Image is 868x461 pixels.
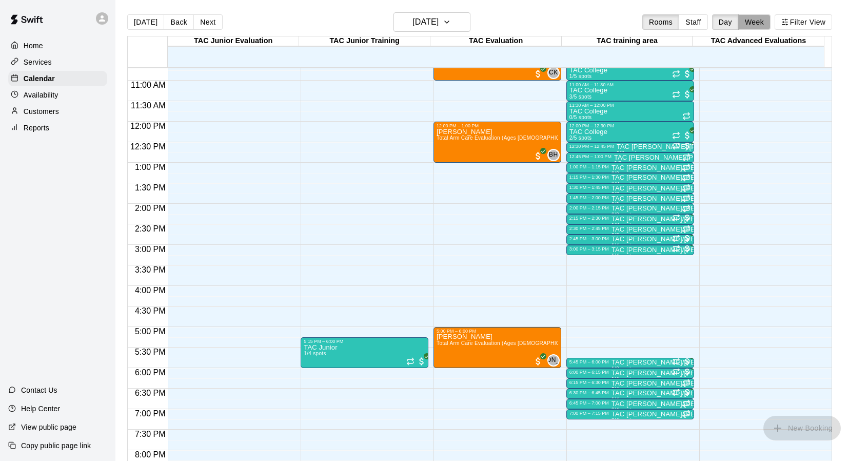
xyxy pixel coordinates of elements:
span: [PERSON_NAME] [527,355,580,366]
span: Recurring event [682,399,691,408]
span: Recurring event [672,244,680,253]
span: Recurring event [682,225,691,233]
span: Recurring event [682,153,691,161]
div: 1:00 PM – 1:15 PM [569,164,611,169]
a: Calendar [8,71,107,86]
div: 2:30 PM – 2:45 PM: TAC Tom/Mike [566,224,694,235]
span: 3:00 PM [132,245,168,254]
span: You don't have the permission to add bookings [763,423,841,432]
div: 12:30 PM – 12:45 PM [569,144,617,149]
span: All customers have paid [682,387,693,397]
span: Recurring event [682,163,691,171]
span: All customers have paid [533,69,543,79]
button: Next [193,14,222,30]
div: Availability [8,87,107,103]
span: Recurring event [682,112,691,120]
span: CK [549,68,558,78]
div: 6:15 PM – 6:30 PM: TAC Todd/Brad [566,378,694,389]
span: All customers have paid [682,89,693,100]
span: Recurring event [672,357,680,366]
button: Staff [679,14,708,30]
div: TAC Junior Evaluation [168,36,299,46]
div: 12:00 PM – 12:30 PM [569,123,617,128]
span: Recurring event [672,214,680,222]
span: 2/3 spots filled [617,150,639,156]
div: 5:00 PM – 6:00 PM [437,329,479,334]
span: 1/4 spots filled [611,253,634,259]
span: 0/4 spots filled [611,387,634,392]
div: 11:00 AM – 11:30 AM [569,82,616,87]
span: 0/4 spots filled [611,407,634,413]
div: 12:45 PM – 1:00 PM: TAC Tom/Mike [566,152,694,163]
p: Home [24,41,43,51]
span: 11:30 AM [128,101,168,110]
span: Total Arm Care Evaluation (Ages [DEMOGRAPHIC_DATA]+) [437,340,583,346]
div: 1:00 PM – 1:15 PM: TAC Tom/Mike [566,163,694,173]
span: BH [549,150,558,160]
span: Recurring event [682,174,691,182]
span: Recurring event [682,194,691,202]
span: 4:00 PM [132,286,168,295]
button: [DATE] [393,12,470,32]
span: 1/4 spots filled [304,351,326,356]
span: 7:30 PM [132,430,168,438]
button: Filter View [775,14,832,30]
div: 3:00 PM – 3:15 PM [569,246,611,252]
span: 12:00 PM [128,122,168,130]
div: 11:30 AM – 12:00 PM: TAC College [566,101,694,122]
span: 1/3 spots filled [611,366,634,372]
div: 1:30 PM – 1:45 PM: TAC Tom/Mike [566,183,694,194]
div: 1:30 PM – 1:45 PM [569,185,611,190]
div: 6:30 PM – 6:45 PM: TAC Todd/Brad [566,389,694,399]
span: All customers have paid [533,151,543,161]
div: 6:45 PM – 7:00 PM: TAC Todd/Brad [566,399,694,409]
div: 12:00 PM – 12:30 PM: TAC College [566,122,694,142]
span: 2:00 PM [132,204,168,213]
span: All customers have paid [682,243,693,254]
div: TAC Evaluation [430,36,562,46]
span: Recurring event [672,70,680,78]
span: All customers have paid [417,356,427,367]
span: 1:30 PM [132,183,168,192]
div: 5:00 PM – 6:00 PM: Jose Melendez [433,327,561,368]
div: TAC Junior Training [299,36,430,46]
div: Jordan Art [547,354,560,367]
span: All customers have paid [682,233,693,243]
span: 1:00 PM [132,163,168,171]
p: Calendar [24,73,55,84]
span: Recurring event [672,234,680,242]
span: All customers have paid [682,141,693,151]
span: 0/5 spots filled [569,114,592,120]
div: 2:00 PM – 2:15 PM: TAC Tom/Mike [566,204,694,214]
a: Reports [8,120,107,136]
div: 7:00 PM – 7:15 PM: TAC Todd/Brad [566,409,694,419]
span: Collin Kiernan [551,67,560,79]
span: 12:30 PM [128,142,168,151]
div: 10:30 AM – 11:00 AM: TAC College [566,60,694,81]
span: 1/5 spots filled [569,73,592,79]
div: 3:00 PM – 3:15 PM: TAC Todd/Brad [566,245,694,255]
div: Collin Kiernan [547,67,560,79]
span: 2/5 spots filled [569,135,592,141]
div: TAC Advanced Evaluations [693,36,824,46]
div: 12:00 PM – 1:00 PM: Joseph Krautheim [433,122,561,163]
span: 0/3 spots filled [611,202,634,207]
p: Contact Us [21,385,57,395]
div: 2:45 PM – 3:00 PM [569,236,611,241]
div: 2:30 PM – 2:45 PM [569,226,611,231]
span: Recurring event [682,410,691,418]
div: 6:45 PM – 7:00 PM [569,400,611,406]
a: Customers [8,104,107,119]
div: 11:00 AM – 11:30 AM: TAC College [566,81,694,101]
div: Brad Hedden [547,149,560,161]
div: 5:45 PM – 6:00 PM: TAC Tom/Mike [566,358,694,368]
div: 12:00 PM – 1:00 PM [437,123,481,128]
button: Back [164,14,194,30]
p: Availability [24,90,58,100]
a: Services [8,54,107,70]
div: 6:30 PM – 6:45 PM [569,390,611,395]
div: 2:15 PM – 2:30 PM [569,216,611,221]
